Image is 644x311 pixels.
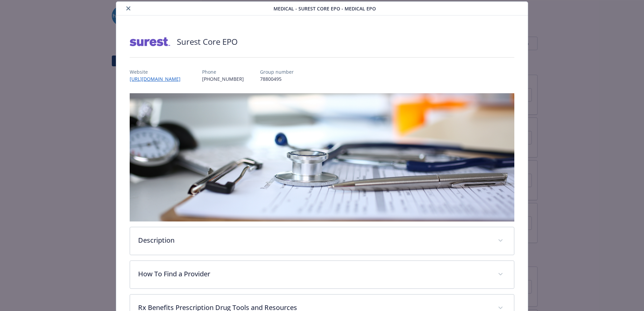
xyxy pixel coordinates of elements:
[202,68,244,75] p: Phone
[273,5,376,12] span: Medical - Surest Core EPO - Medical EPO
[130,76,186,82] a: [URL][DOMAIN_NAME]
[124,4,132,12] button: close
[202,75,244,82] p: [PHONE_NUMBER]
[130,32,170,52] img: Surest
[260,68,294,75] p: Group number
[177,36,238,47] h2: Surest Core EPO
[130,68,186,75] p: Website
[260,75,294,82] p: 78800495
[130,93,514,221] img: banner
[138,269,490,279] p: How To Find a Provider
[130,261,514,288] div: How To Find a Provider
[138,235,490,245] p: Description
[130,227,514,255] div: Description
